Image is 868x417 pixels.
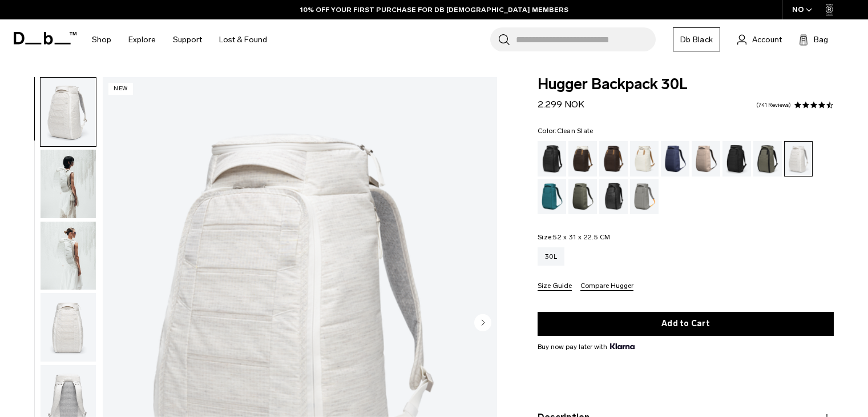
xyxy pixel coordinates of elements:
a: Db Black [673,27,720,51]
button: Hugger Backpack 30L Clean Slate [40,149,96,219]
span: 2.299 NOK [538,99,584,110]
span: Hugger Backpack 30L [538,77,834,92]
button: Hugger Backpack 30L Clean Slate [40,77,96,147]
button: Hugger Backpack 30L Clean Slate [40,292,96,362]
legend: Size: [538,234,611,240]
a: Support [173,19,202,60]
button: Add to Cart [538,312,834,336]
button: Compare Hugger [580,282,633,291]
a: Clean Slate [784,141,813,177]
a: 30L [538,247,564,266]
button: Hugger Backpack 30L Clean Slate [40,221,96,291]
a: Moss Green [568,179,597,214]
a: Espresso [599,141,628,177]
legend: Color: [538,127,593,134]
span: Account [752,34,782,46]
img: Hugger Backpack 30L Clean Slate [41,293,96,362]
span: Buy now pay later with [538,342,635,352]
a: Reflective Black [599,179,628,214]
span: Clean Slate [557,127,594,135]
img: Hugger Backpack 30L Clean Slate [41,78,96,146]
a: Fogbow Beige [692,141,720,177]
a: Sand Grey [630,179,659,214]
a: Blue Hour [661,141,689,177]
p: New [108,83,133,95]
a: Explore [128,19,156,60]
span: Bag [814,34,828,46]
a: 741 reviews [756,102,791,108]
button: Size Guide [538,282,572,291]
a: Oatmilk [630,141,659,177]
img: {"height" => 20, "alt" => "Klarna"} [610,343,635,349]
img: Hugger Backpack 30L Clean Slate [41,150,96,218]
a: Account [737,33,782,46]
a: Forest Green [753,141,782,177]
a: Midnight Teal [538,179,566,214]
span: 52 x 31 x 22.5 CM [553,233,610,241]
img: Hugger Backpack 30L Clean Slate [41,222,96,290]
a: 10% OFF YOUR FIRST PURCHASE FOR DB [DEMOGRAPHIC_DATA] MEMBERS [300,5,568,15]
button: Bag [799,33,828,46]
a: Lost & Found [219,19,267,60]
button: Next slide [474,314,491,333]
a: Black Out [538,141,566,177]
a: Charcoal Grey [722,141,751,177]
a: Shop [92,19,111,60]
nav: Main Navigation [83,19,276,60]
a: Cappuccino [568,141,597,177]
